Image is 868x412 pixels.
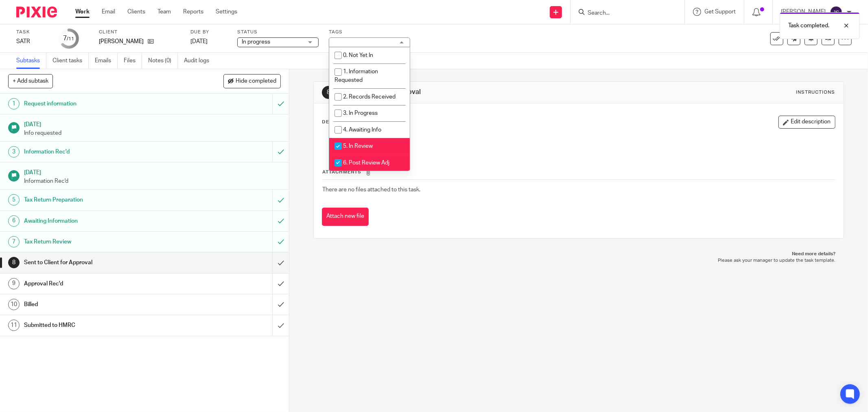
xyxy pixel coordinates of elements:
[778,116,835,129] button: Edit description
[343,53,373,58] span: 0. Not Yet In
[183,8,203,16] a: Reports
[16,37,49,46] div: SATR
[796,89,835,96] div: Instructions
[95,53,118,69] a: Emails
[24,118,281,129] h1: [DATE]
[223,74,281,88] button: Hide completed
[8,257,20,268] div: 8
[343,94,396,100] span: 2. Records Received
[343,127,381,133] span: 4. Awaiting Info
[24,278,184,290] h1: Approval Rec'd
[8,320,20,331] div: 11
[321,251,836,257] p: Need more details?
[148,53,178,69] a: Notes (0)
[830,6,843,19] img: svg%3E
[321,257,836,264] p: Please ask your manager to update the task template.
[127,8,145,16] a: Clients
[8,194,20,206] div: 5
[16,53,46,69] a: Subtasks
[8,146,20,158] div: 3
[339,88,596,96] h1: Sent to Client for Approval
[24,319,184,331] h1: Submitted to HMRC
[99,29,180,35] label: Client
[322,170,361,174] span: Attachments
[190,29,227,35] label: Due by
[8,74,53,88] button: + Add subtask
[24,129,281,137] p: Info requested
[343,143,373,149] span: 5. In Review
[236,78,276,85] span: Hide completed
[99,37,144,46] p: [PERSON_NAME]
[24,298,184,311] h1: Billed
[24,256,184,269] h1: Sent to Client for Approval
[8,98,20,110] div: 1
[322,86,335,99] div: 8
[124,53,142,69] a: Files
[24,236,184,248] h1: Tax Return Review
[67,37,74,41] small: /11
[24,177,281,185] p: Information Rec'd
[343,110,378,116] span: 3. In Progress
[75,8,90,16] a: Work
[322,119,358,125] p: Description
[102,8,115,16] a: Email
[322,187,420,193] span: There are no files attached to this task.
[216,8,237,16] a: Settings
[8,215,20,227] div: 6
[335,69,378,83] span: 1. Information Requested
[8,236,20,248] div: 7
[24,215,184,227] h1: Awaiting Information
[322,208,369,226] button: Attach new file
[8,299,20,310] div: 10
[343,160,389,166] span: 6. Post Review Adj
[24,167,281,177] h1: [DATE]
[184,53,215,69] a: Audit logs
[157,8,171,16] a: Team
[190,39,208,44] span: [DATE]
[237,29,319,35] label: Status
[8,278,20,289] div: 9
[16,29,49,35] label: Task
[24,146,184,158] h1: Information Rec'd
[63,34,74,43] div: 7
[52,53,89,69] a: Client tasks
[24,194,184,206] h1: Tax Return Preparation
[24,98,184,110] h1: Request information
[329,29,410,35] label: Tags
[16,7,57,18] img: Pixie
[242,39,270,45] span: In progress
[788,22,829,30] p: Task completed.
